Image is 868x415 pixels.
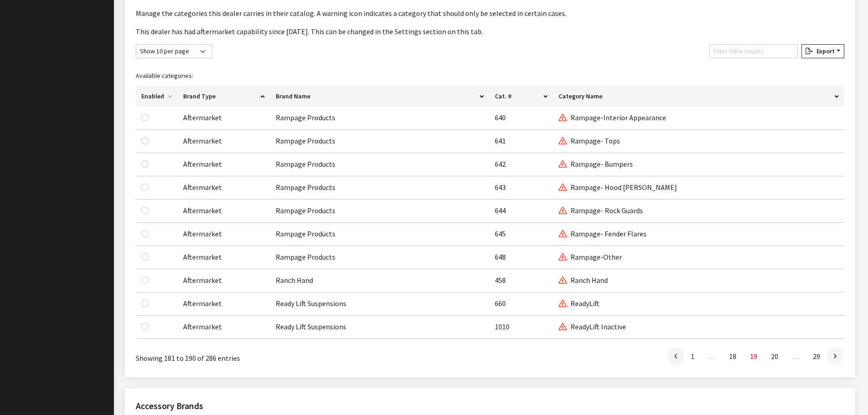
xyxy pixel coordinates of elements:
[270,86,489,107] th: Brand Name: activate to sort column ascending
[489,176,553,200] td: 643
[178,176,270,200] td: Aftermarket
[141,300,149,307] input: Enable Category
[559,229,647,238] span: Rampage- Fender Flares
[136,8,844,19] p: Manage the categories this dealer carries in their catalog. A warning icon indicates a category t...
[178,86,270,107] th: Brand Type: activate to sort column ascending
[559,252,622,261] span: Rampage-Other
[559,231,567,238] i: This category only for certain dealers.
[136,26,844,37] p: This dealer has had aftermarket capability since [DATE]. This can be changed in the Settings sect...
[806,347,827,365] a: 29
[559,206,643,215] span: Rampage- Rock Guards
[553,86,844,107] th: Category Name: activate to sort column ascending
[559,159,633,169] span: Rampage- Bumpers
[141,184,149,191] input: Enable Category
[813,47,835,55] span: Export
[270,153,489,176] td: Rampage Products
[723,347,743,365] a: 18
[559,254,567,261] i: This category only for certain dealers.
[270,223,489,246] td: Rampage Products
[559,277,567,284] i: This category only for certain dealers.
[178,223,270,246] td: Aftermarket
[489,153,553,176] td: 642
[270,200,489,223] td: Rampage Products
[559,207,567,215] i: This category only for certain dealers.
[559,136,620,145] span: Rampage- Tops
[270,246,489,269] td: Rampage Products
[489,246,553,269] td: 648
[489,292,553,316] td: 660
[801,44,844,58] button: Export
[141,114,149,121] input: Enable Category
[559,299,600,308] span: ReadyLift
[270,269,489,292] td: Ranch Hand
[178,107,270,130] td: Aftermarket
[489,316,553,339] td: 1010
[559,114,567,122] i: This category only for certain dealers.
[141,230,149,237] input: Enable Category
[141,207,149,214] input: Enable Category
[178,316,270,339] td: Aftermarket
[559,138,567,145] i: This category only for certain dealers.
[489,200,553,223] td: 644
[270,107,489,130] td: Rampage Products
[141,323,149,330] input: Enable Category
[270,130,489,153] td: Rampage Products
[178,292,270,316] td: Aftermarket
[270,176,489,200] td: Rampage Products
[136,66,844,86] caption: Available categories:
[684,347,701,365] a: 1
[559,276,608,285] span: Ranch Hand
[559,183,677,192] span: Rampage- Hood [PERSON_NAME]
[559,322,626,331] span: ReadyLift Inactive
[709,44,798,58] input: Filter table results
[136,346,425,364] div: Showing 181 to 190 of 286 entries
[178,269,270,292] td: Aftermarket
[489,269,553,292] td: 458
[489,86,553,107] th: Cat. #: activate to sort column ascending
[141,137,149,144] input: Enable Category
[178,200,270,223] td: Aftermarket
[141,253,149,261] input: Enable Category
[270,292,489,316] td: Ready Lift Suspensions
[178,153,270,176] td: Aftermarket
[559,323,567,331] i: This category only for certain dealers.
[178,130,270,153] td: Aftermarket
[559,161,567,168] i: This category only for certain dealers.
[178,246,270,269] td: Aftermarket
[765,347,785,365] a: 20
[141,277,149,284] input: Enable Category
[744,347,764,365] a: 19
[559,184,567,191] i: This category only for certain dealers.
[136,399,844,413] h2: Accessory Brands
[559,113,666,122] span: Rampage-Interior Appearance
[559,300,567,307] i: This category only for certain dealers.
[489,130,553,153] td: 641
[141,160,149,168] input: Enable Category
[489,223,553,246] td: 645
[136,86,178,107] th: Enabled: activate to sort column ascending
[270,316,489,339] td: Ready Lift Suspensions
[489,107,553,130] td: 640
